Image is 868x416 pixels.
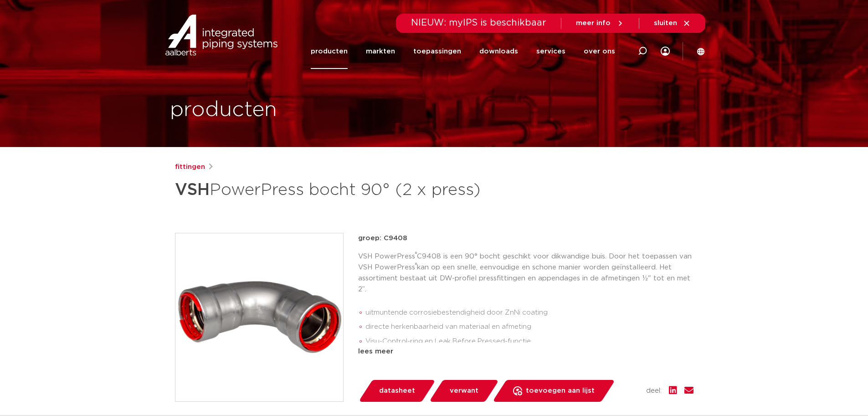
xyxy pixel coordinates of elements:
div: lees meer [358,346,693,357]
a: toepassingen [413,34,461,69]
a: verwant [429,380,499,402]
sup: ® [415,263,417,268]
h1: PowerPress bocht 90° (2 x press) [175,176,517,204]
span: toevoegen aan lijst [526,384,595,398]
li: Visu-Control-ring en Leak Before Pressed-functie [365,334,693,349]
li: directe herkenbaarheid van materiaal en afmeting [365,320,693,334]
strong: VSH [175,182,210,198]
a: sluiten [654,19,691,27]
span: sluiten [654,20,677,26]
span: meer info [576,20,611,26]
span: deel: [646,385,662,396]
p: VSH PowerPress C9408 is een 90° bocht geschikt voor dikwandige buis. Door het toepassen van VSH P... [358,251,693,295]
h1: producten [170,95,277,125]
nav: Menu [311,34,615,69]
a: datasheet [358,380,436,402]
span: verwant [450,384,478,398]
a: producten [311,34,348,69]
a: meer info [576,19,624,27]
p: groep: C9408 [358,233,693,244]
a: downloads [479,34,518,69]
a: markten [366,34,395,69]
sup: ® [415,252,417,257]
li: uitmuntende corrosiebestendigheid door ZnNi coating [365,305,693,320]
a: over ons [584,34,615,69]
a: fittingen [175,162,205,173]
img: Product Image for VSH PowerPress bocht 90° (2 x press) [175,233,343,401]
span: datasheet [379,384,415,398]
span: NIEUW: myIPS is beschikbaar [411,18,546,27]
a: services [536,34,565,69]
